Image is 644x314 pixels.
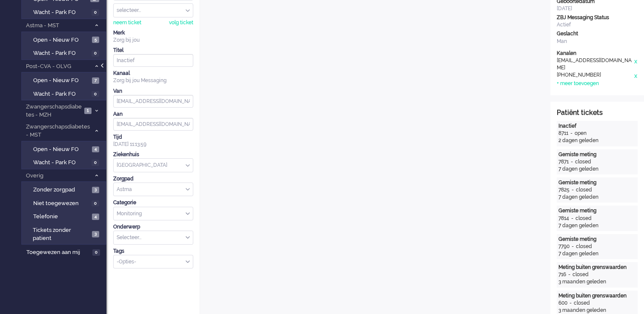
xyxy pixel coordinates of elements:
[92,9,99,16] span: 0
[113,19,141,26] div: neem ticket
[558,250,636,257] div: 7 dagen geleden
[25,7,106,17] a: Wacht - Park FO 0
[92,187,99,193] span: 3
[33,90,89,98] span: Wacht - Park FO
[113,37,193,44] div: Zorg bij jou
[113,199,193,206] div: Categorie
[25,144,106,154] a: Open - Nieuw FO 4
[25,75,106,85] a: Open - Nieuw FO 7
[25,35,106,44] a: Open - Nieuw FO 5
[557,80,599,87] div: + meer toevoegen
[92,249,100,256] span: 0
[113,70,193,77] div: Kanaal
[33,77,90,85] span: Open - Nieuw FO
[558,151,636,158] div: Gemiste meting
[558,215,569,222] div: 7814
[113,151,193,158] div: Ziekenhuis
[569,215,575,222] div: -
[113,248,193,255] div: Tags
[25,247,106,257] a: Toegewezen aan mij 0
[633,57,638,71] div: x
[558,292,636,300] div: Meting buiten grenswaarden
[113,255,193,269] div: Select Tags
[558,278,636,285] div: 3 maanden geleden
[33,226,89,242] span: Tickets zonder patient
[570,186,576,194] div: -
[25,48,106,57] a: Wacht - Park FO 0
[33,36,90,44] span: Open - Nieuw FO
[25,63,91,71] span: Post-CVA - OLVG
[558,179,636,186] div: Gemiste meting
[25,172,91,180] span: Overig
[113,111,193,118] div: Aan
[567,300,574,307] div: -
[558,236,636,243] div: Gemiste meting
[558,123,636,130] div: Inactief
[25,211,106,221] a: Telefonie 4
[569,158,575,166] div: -
[92,146,99,153] span: 4
[557,57,633,71] div: [EMAIL_ADDRESS][DOMAIN_NAME]
[33,186,90,194] span: Zonder zorgpad
[33,159,89,167] span: Wacht - Park FO
[557,50,638,57] div: Kanalen
[33,49,89,57] span: Wacht - Park FO
[113,3,193,17] div: Assign User
[169,19,193,26] div: volg ticket
[113,29,193,37] div: Merk
[558,137,636,144] div: 2 dagen geleden
[92,50,99,57] span: 0
[570,243,576,250] div: -
[558,207,636,214] div: Gemiste meting
[575,215,592,222] div: closed
[557,5,638,12] div: [DATE]
[558,186,570,194] div: 7825
[25,225,106,242] a: Tickets zonder patient 3
[25,89,106,98] a: Wacht - Park FO 0
[576,243,592,250] div: closed
[113,134,193,148] div: [DATE] 11:13:59
[557,14,638,21] div: ZBJ Messaging Status
[33,9,89,17] span: Wacht - Park FO
[92,160,99,166] span: 0
[25,123,91,139] span: Zwangerschapsdiabetes - MST
[92,200,99,207] span: 0
[558,300,567,307] div: 600
[557,21,638,29] div: Actief
[113,134,193,141] div: Tijd
[566,271,572,278] div: -
[92,214,99,220] span: 4
[113,223,193,231] div: Onderwerp
[557,71,633,80] div: [PHONE_NUMBER]
[25,185,106,194] a: Zonder zorgpad 3
[633,71,638,80] div: x
[572,271,589,278] div: closed
[92,37,99,43] span: 5
[557,108,638,118] div: Patiënt tickets
[92,77,99,84] span: 7
[557,30,638,37] div: Geslacht
[557,38,638,45] div: Man
[575,130,587,137] div: open
[558,243,570,250] div: 7790
[25,198,106,208] a: Niet toegewezen 0
[558,307,636,314] div: 3 maanden geleden
[92,91,99,97] span: 0
[558,194,636,201] div: 7 dagen geleden
[33,213,90,221] span: Telefonie
[558,264,636,271] div: Meting buiten grenswaarden
[575,158,591,166] div: closed
[25,157,106,167] a: Wacht - Park FO 0
[113,77,193,84] div: Zorg bij jou Messaging
[558,271,566,278] div: 716
[84,108,92,114] span: 1
[33,146,90,154] span: Open - Nieuw FO
[92,231,99,237] span: 3
[568,130,575,137] div: -
[113,175,193,183] div: Zorgpad
[558,166,636,173] div: 7 dagen geleden
[558,158,569,166] div: 7871
[576,186,592,194] div: closed
[113,47,193,54] div: Titel
[558,222,636,229] div: 7 dagen geleden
